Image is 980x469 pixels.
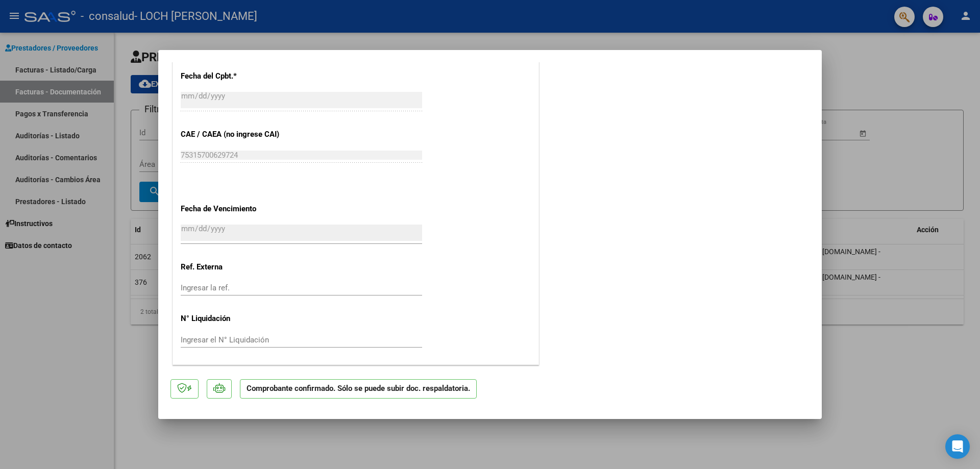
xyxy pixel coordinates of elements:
[945,434,970,459] div: Open Intercom Messenger
[181,203,286,215] p: Fecha de Vencimiento
[181,70,286,82] p: Fecha del Cpbt.
[240,379,477,399] p: Comprobante confirmado. Sólo se puede subir doc. respaldatoria.
[181,313,286,325] p: N° Liquidación
[181,261,286,273] p: Ref. Externa
[181,129,286,140] p: CAE / CAEA (no ingrese CAI)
